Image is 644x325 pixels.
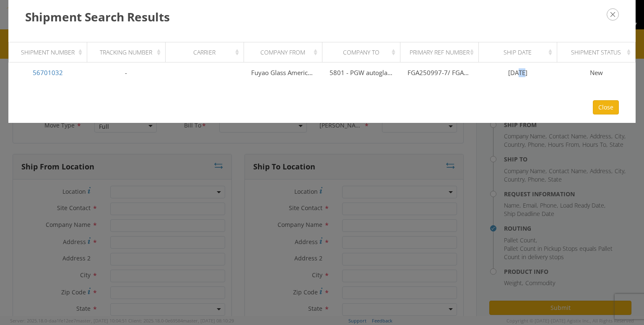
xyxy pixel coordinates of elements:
a: 56701032 [33,68,63,77]
td: 5801 - PGW autoglass - [GEOGRAPHIC_DATA] Hub [322,62,400,83]
div: Ship Date [486,48,554,57]
div: Company From [251,48,319,57]
div: Tracking Number [94,48,162,57]
button: Close [593,100,619,114]
div: Primary Ref Number [408,48,476,57]
div: Company To [330,48,397,57]
td: - [87,62,165,83]
h3: Shipment Search Results [25,8,619,25]
span: [DATE] [508,68,527,77]
span: New [590,68,603,77]
td: FGA250997-7/ FGA251093-4 /FGA251148-2 [400,62,479,83]
td: Fuyao Glass America Inc [244,62,322,83]
div: Shipment Number [16,48,84,57]
div: Carrier [173,48,241,57]
div: Shipment Status [565,48,633,57]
